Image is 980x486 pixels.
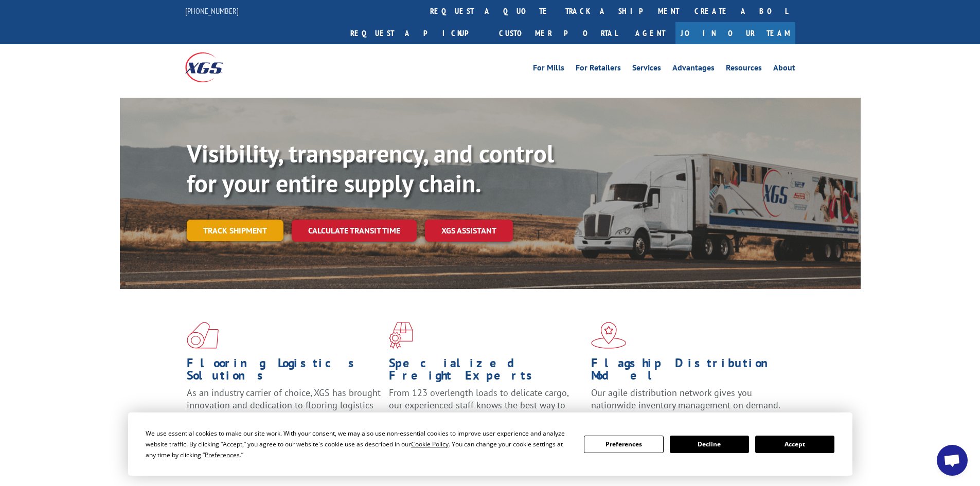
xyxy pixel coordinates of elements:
a: Services [632,64,661,75]
img: xgs-icon-focused-on-flooring-red [389,322,413,349]
h1: Flagship Distribution Model [591,357,786,387]
a: Calculate transit time [292,220,417,242]
a: About [773,64,795,75]
button: Preferences [584,436,663,453]
b: Visibility, transparency, and control for your entire supply chain. [187,137,554,199]
a: Resources [726,64,762,75]
h1: Specialized Freight Experts [389,357,583,387]
div: Open chat [937,445,968,476]
a: XGS ASSISTANT [425,220,513,242]
a: Request a pickup [343,22,491,44]
a: Agent [625,22,675,44]
img: xgs-icon-total-supply-chain-intelligence-red [187,322,219,349]
span: As an industry carrier of choice, XGS has brought innovation and dedication to flooring logistics... [187,387,381,423]
p: From 123 overlength loads to delicate cargo, our experienced staff knows the best way to move you... [389,387,583,433]
a: [PHONE_NUMBER] [185,6,239,16]
a: Customer Portal [491,22,625,44]
span: Cookie Policy [411,440,449,448]
a: Advantages [672,64,715,75]
img: xgs-icon-flagship-distribution-model-red [591,322,627,349]
a: For Mills [533,64,564,75]
span: Preferences [205,451,240,459]
a: For Retailers [576,64,621,75]
h1: Flooring Logistics Solutions [187,357,381,387]
a: Join Our Team [675,22,795,44]
div: Cookie Consent Prompt [128,412,852,476]
div: We use essential cookies to make our site work. With your consent, we may also use non-essential ... [146,428,572,460]
button: Accept [755,436,834,453]
span: Our agile distribution network gives you nationwide inventory management on demand. [591,387,780,411]
button: Decline [670,436,749,453]
a: Track shipment [187,220,283,241]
